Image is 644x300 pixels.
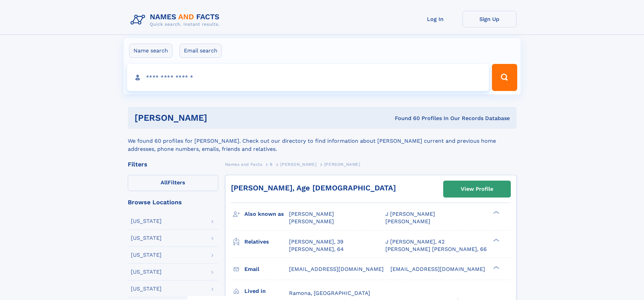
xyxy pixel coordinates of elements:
a: B [270,160,273,168]
a: [PERSON_NAME] [280,160,316,168]
h3: Relatives [244,236,289,248]
div: ❯ [492,265,500,270]
input: search input [127,64,489,91]
a: Names and Facts [225,160,262,168]
a: [PERSON_NAME], 39 [289,238,343,246]
span: [PERSON_NAME] [385,218,430,225]
div: Browse Locations [128,199,218,205]
a: View Profile [444,181,510,197]
label: Filters [128,175,218,191]
div: [US_STATE] [131,218,162,224]
div: [US_STATE] [131,252,162,258]
span: [PERSON_NAME] [289,218,334,225]
div: ❯ [492,210,500,215]
div: [US_STATE] [131,269,162,275]
div: Found 60 Profiles In Our Records Database [301,115,510,122]
h3: Email [244,263,289,275]
h1: [PERSON_NAME] [135,114,301,122]
span: [EMAIL_ADDRESS][DOMAIN_NAME] [390,266,485,272]
a: J [PERSON_NAME], 42 [385,238,445,246]
img: Logo Names and Facts [128,11,225,29]
div: ❯ [492,238,500,242]
h3: Also known as [244,208,289,220]
a: Log In [408,11,462,27]
div: View Profile [461,181,493,197]
span: B [270,162,273,167]
span: [PERSON_NAME] [289,211,334,217]
a: [PERSON_NAME] [PERSON_NAME], 66 [385,246,487,253]
span: [EMAIL_ADDRESS][DOMAIN_NAME] [289,266,384,272]
div: [US_STATE] [131,286,162,292]
label: Email search [180,44,222,58]
span: [PERSON_NAME] [324,162,360,167]
a: [PERSON_NAME], 64 [289,246,344,253]
div: We found 60 profiles for [PERSON_NAME]. Check out our directory to find information about [PERSON... [128,129,517,153]
span: Ramona, [GEOGRAPHIC_DATA] [289,290,370,296]
div: Filters [128,161,218,167]
a: [PERSON_NAME], Age [DEMOGRAPHIC_DATA] [231,184,396,192]
h3: Lived in [244,285,289,297]
span: J [PERSON_NAME] [385,211,435,217]
a: Sign Up [462,11,517,27]
div: [US_STATE] [131,235,162,241]
span: All [161,179,168,186]
span: [PERSON_NAME] [280,162,316,167]
button: Search Button [492,64,517,91]
label: Name search [129,44,172,58]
